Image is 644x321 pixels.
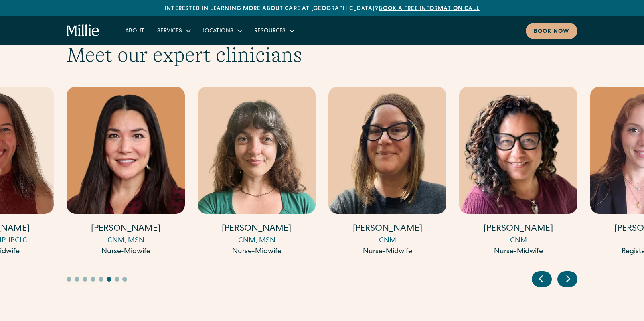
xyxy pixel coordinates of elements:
div: Locations [196,24,248,37]
a: About [119,24,151,37]
div: Previous slide [532,271,552,287]
a: [PERSON_NAME]CNM, MSNNurse-Midwife [198,87,316,257]
a: Book a free information call [379,6,479,12]
h4: [PERSON_NAME] [328,223,446,236]
h4: [PERSON_NAME] [459,223,577,236]
button: Go to slide 8 [122,277,127,282]
div: Next slide [557,271,577,287]
div: 14 / 17 [459,87,577,258]
div: CNM [459,236,577,246]
a: [PERSON_NAME]CNMNurse-Midwife [328,87,446,257]
a: Book now [526,23,577,39]
a: home [67,24,100,37]
div: 12 / 17 [198,87,316,258]
div: CNM, MSN [198,236,316,246]
div: CNM [328,236,446,246]
h2: Meet our expert clinicians [67,43,577,67]
div: Book now [534,28,569,36]
div: Nurse-Midwife [459,246,577,257]
button: Go to slide 5 [99,277,103,282]
button: Go to slide 6 [107,277,111,282]
div: 13 / 17 [328,87,446,258]
div: Locations [203,27,233,35]
div: Nurse-Midwife [67,246,185,257]
div: CNM, MSN [67,236,185,246]
div: Services [151,24,196,37]
button: Go to slide 7 [115,277,119,282]
button: Go to slide 4 [91,277,95,282]
a: [PERSON_NAME]CNM, MSNNurse-Midwife [67,87,185,257]
div: Services [157,27,182,35]
div: 11 / 17 [67,87,185,258]
h4: [PERSON_NAME] [67,223,185,236]
a: [PERSON_NAME]CNMNurse-Midwife [459,87,577,257]
div: Nurse-Midwife [198,246,316,257]
div: Resources [254,27,286,35]
div: Resources [248,24,300,37]
button: Go to slide 1 [67,277,71,282]
button: Go to slide 2 [75,277,79,282]
div: Nurse-Midwife [328,246,446,257]
h4: [PERSON_NAME] [198,223,316,236]
button: Go to slide 3 [83,277,87,282]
